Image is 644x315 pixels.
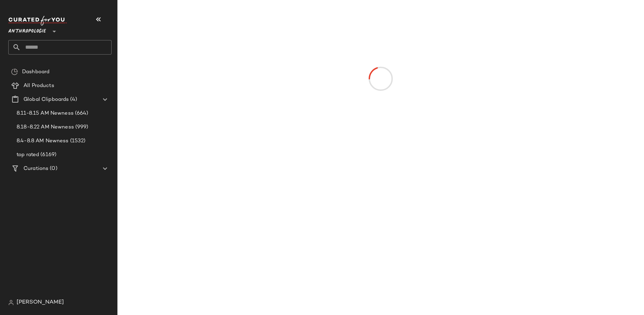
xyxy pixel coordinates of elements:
span: [PERSON_NAME] [17,298,64,307]
span: All Products [23,82,54,90]
span: (6169) [39,151,56,159]
span: (0) [48,165,57,173]
span: (664) [74,109,88,117]
span: 8.11-8.15 AM Newness [17,109,74,117]
span: (4) [69,96,77,104]
span: Global Clipboards [23,96,69,104]
span: Dashboard [22,68,49,76]
span: top rated [17,151,39,159]
span: 8.4-8.8 AM Newness [17,137,69,145]
img: svg%3e [11,68,18,75]
img: cfy_white_logo.C9jOOHJF.svg [8,16,67,26]
img: svg%3e [8,300,14,305]
span: (1532) [69,137,86,145]
span: (999) [74,123,88,131]
span: 8.18-8.22 AM Newness [17,123,74,131]
span: Anthropologie [8,23,46,36]
span: Curations [23,165,48,173]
